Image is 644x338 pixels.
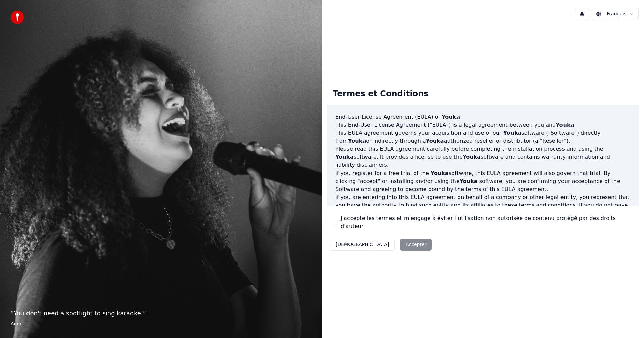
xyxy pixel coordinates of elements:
[460,178,478,184] span: Youka
[327,83,434,105] div: Termes et Conditions
[335,169,631,193] p: If you register for a free trial of the software, this EULA agreement will also govern that trial...
[503,130,521,136] span: Youka
[11,309,311,318] p: “ You don't need a spotlight to sing karaoke. ”
[426,138,444,144] span: Youka
[431,170,449,176] span: Youka
[335,113,631,121] h3: End-User License Agreement (EULA) of
[341,214,633,230] label: J'accepte les termes et m'engage à éviter l'utilisation non autorisée de contenu protégé par des ...
[330,239,395,251] button: [DEMOGRAPHIC_DATA]
[335,154,354,160] span: Youka
[11,321,311,327] footer: Anon
[335,193,631,225] p: If you are entering into this EULA agreement on behalf of a company or other legal entity, you re...
[556,122,574,128] span: Youka
[335,145,631,169] p: Please read this EULA agreement carefully before completing the installation process and using th...
[335,129,631,145] p: This EULA agreement governs your acquisition and use of our software ("Software") directly from o...
[348,138,366,144] span: Youka
[463,154,481,160] span: Youka
[335,121,631,129] p: This End-User License Agreement ("EULA") is a legal agreement between you and
[442,114,460,120] span: Youka
[11,11,24,24] img: youka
